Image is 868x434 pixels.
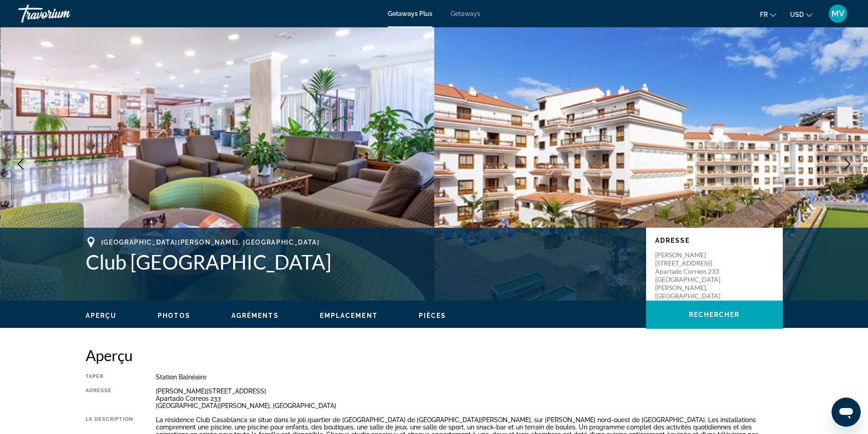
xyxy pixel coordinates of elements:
[790,8,812,21] button: Change currency
[9,153,32,175] button: Previous image
[18,2,109,26] a: Travorium
[790,11,804,18] span: USD
[689,311,740,318] span: Rechercher
[86,250,637,274] h1: Club [GEOGRAPHIC_DATA]
[101,239,320,246] span: [GEOGRAPHIC_DATA][PERSON_NAME], [GEOGRAPHIC_DATA]
[451,10,480,17] a: Getaways
[156,373,783,381] div: Station balnéaire
[86,388,133,409] div: Adresse
[646,301,783,329] button: Rechercher
[832,9,844,18] span: MV
[86,311,117,320] button: Aperçu
[156,388,783,409] div: [PERSON_NAME][STREET_ADDRESS] Apartado Correos 233 [GEOGRAPHIC_DATA][PERSON_NAME], [GEOGRAPHIC_DATA]
[388,10,432,17] a: Getaways Plus
[760,11,768,18] span: fr
[826,4,850,23] button: User Menu
[655,251,728,300] p: [PERSON_NAME][STREET_ADDRESS] Apartado Correos 233 [GEOGRAPHIC_DATA][PERSON_NAME], [GEOGRAPHIC_DATA]
[86,346,783,364] h2: Aperçu
[760,8,776,21] button: Change language
[655,237,774,244] p: Adresse
[86,373,133,381] div: Taper
[836,153,859,175] button: Next image
[832,398,861,427] iframe: Bouton de lancement de la fenêtre de messagerie
[158,311,190,320] button: Photos
[320,311,378,320] button: Emplacement
[419,311,447,320] button: Pièces
[231,311,279,320] button: Agréments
